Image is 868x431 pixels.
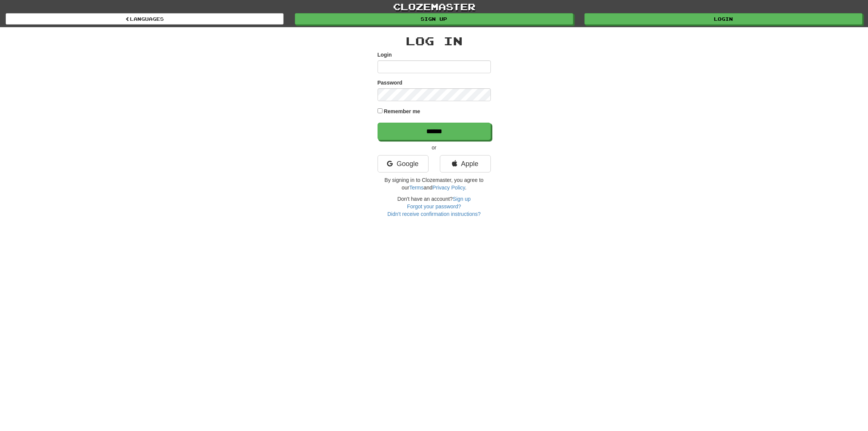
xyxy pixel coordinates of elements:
[295,13,573,25] a: Sign up
[378,35,491,47] h2: Log In
[453,196,470,202] a: Sign up
[378,51,392,58] label: Login
[6,13,284,25] a: Languages
[584,13,862,25] a: Login
[407,203,461,209] a: Forgot your password?
[378,79,402,86] label: Password
[378,144,491,151] p: or
[440,155,491,172] a: Apple
[432,185,465,191] a: Privacy Policy
[378,155,429,172] a: Google
[409,185,424,191] a: Terms
[387,211,481,217] a: Didn't receive confirmation instructions?
[378,195,491,218] div: Don't have an account?
[384,108,420,115] label: Remember me
[378,176,491,191] p: By signing in to Clozemaster, you agree to our and .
